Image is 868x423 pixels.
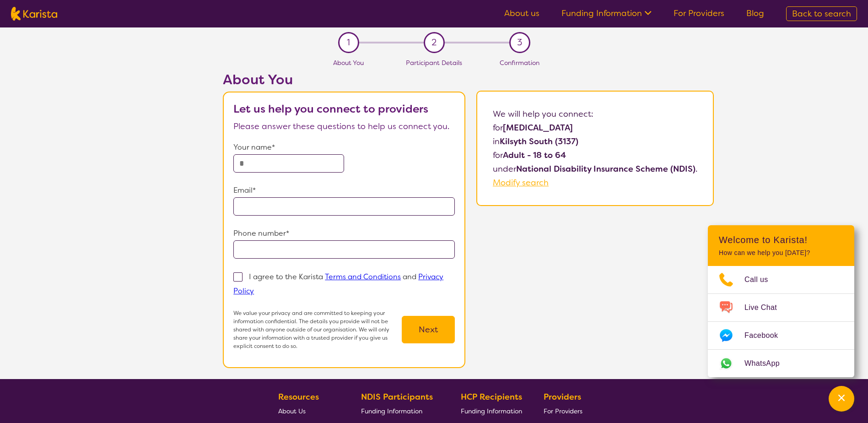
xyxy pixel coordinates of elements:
a: About Us [278,404,340,418]
p: Please answer these questions to help us connect you. [233,119,455,133]
p: in [493,135,697,148]
span: For Providers [544,407,582,415]
p: We will help you connect: [493,107,697,121]
a: Funding Information [461,404,522,418]
p: for [493,121,697,135]
button: Next [402,316,455,343]
span: About You [333,59,364,67]
p: Email* [233,184,455,197]
b: HCP Recipients [461,391,522,402]
b: Kilsyth South (3137) [500,136,578,147]
p: How can we help you [DATE]? [719,249,843,257]
b: [MEDICAL_DATA] [503,122,573,133]
span: 3 [517,36,522,49]
a: Blog [746,8,764,19]
b: Let us help you connect to providers [233,102,428,116]
span: About Us [278,407,306,415]
p: Your name* [233,141,455,154]
a: Modify search [493,177,549,188]
span: Live Chat [744,301,788,315]
span: Participant Details [406,59,462,67]
b: Providers [544,391,581,402]
p: for [493,148,697,162]
p: I agree to the Karista and [233,272,443,296]
a: For Providers [674,8,724,19]
a: Funding Information [561,8,652,19]
button: Channel Menu [829,386,854,412]
a: Back to search [786,6,857,21]
b: National Disability Insurance Scheme (NDIS) [516,163,695,174]
span: WhatsApp [744,357,791,370]
a: About us [504,8,539,19]
ul: Choose channel [708,266,854,377]
span: Funding Information [461,407,522,415]
b: Adult - 18 to 64 [503,150,566,161]
a: For Providers [544,404,586,418]
h2: About You [223,71,465,88]
img: Karista logo [11,7,57,21]
a: Terms and Conditions [325,272,401,282]
span: Facebook [744,329,789,342]
p: Phone number* [233,227,455,240]
a: Web link opens in a new tab. [708,350,854,377]
a: Funding Information [361,404,440,418]
span: 1 [347,36,350,49]
b: NDIS Participants [361,391,433,402]
span: Call us [744,273,779,287]
div: Channel Menu [708,225,854,377]
span: 2 [431,36,437,49]
span: Funding Information [361,407,422,415]
p: under . [493,162,697,176]
p: We value your privacy and are committed to keeping your information confidential. The details you... [233,309,402,350]
span: Back to search [792,8,851,19]
span: Confirmation [500,59,539,67]
b: Resources [278,391,319,402]
h2: Welcome to Karista! [719,234,843,245]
